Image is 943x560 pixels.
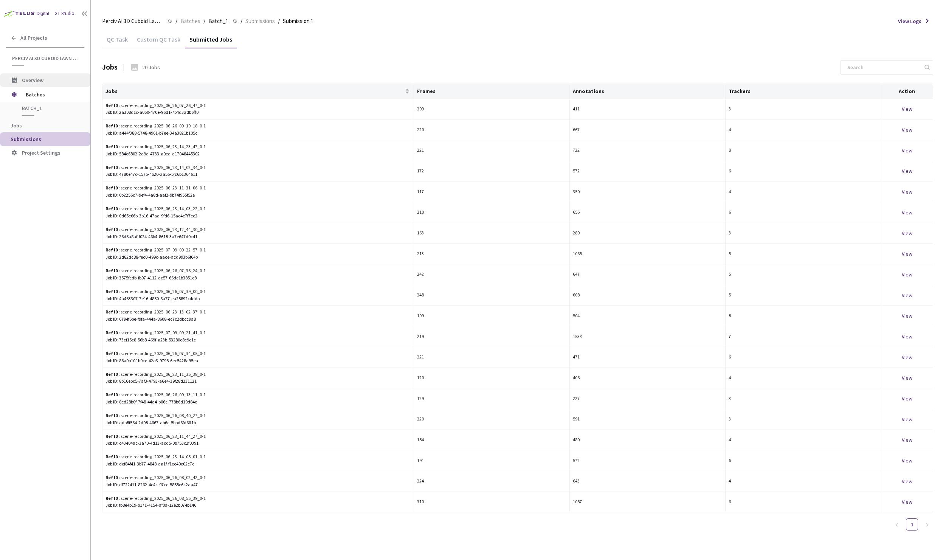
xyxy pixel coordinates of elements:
div: Jobs [102,62,118,73]
div: scene-recording_2025_06_26_08_55_39_0-1 [105,495,236,502]
div: scene-recording_2025_06_26_07_36_24_0-1 [105,267,236,275]
div: scene-recording_2025_06_23_11_35_38_0-1 [105,371,236,378]
td: 6 [726,202,881,223]
div: View [884,105,930,113]
td: 8 [726,140,881,161]
div: Submitted Jobs [185,36,237,48]
span: Jobs [105,88,403,94]
div: Job ID: 4a463307-7e16-4850-8a77-ea25892c4ddb [105,295,411,302]
b: Ref ID: [105,413,120,418]
span: Submissions [11,136,41,143]
td: 5 [726,264,881,285]
li: / [278,17,280,26]
div: View [884,436,930,444]
td: 3 [726,409,881,430]
li: 1 [906,518,918,531]
td: 572 [570,450,726,471]
div: scene-recording_2025_06_23_14_02_34_0-1 [105,164,236,171]
td: 647 [570,264,726,285]
th: Jobs [102,84,414,99]
div: scene-recording_2025_06_26_08_40_27_0-1 [105,412,236,419]
td: 213 [414,244,570,264]
td: 120 [414,368,570,389]
div: scene-recording_2025_06_23_14_23_47_0-1 [105,143,236,150]
td: 224 [414,471,570,492]
th: Trackers [726,84,881,99]
div: View [884,332,930,341]
td: 350 [570,181,726,202]
div: View [884,312,930,320]
li: / [240,17,242,26]
div: View [884,291,930,299]
div: scene-recording_2025_06_23_11_31_06_0-1 [105,185,236,192]
span: Jobs [11,122,22,129]
div: View [884,250,930,258]
button: left [891,518,903,531]
td: 4 [726,368,881,389]
div: Job ID: df722411-8262-4c4c-97ce-5855e6c2aa47 [105,481,411,489]
td: 6 [726,492,881,513]
div: scene-recording_2025_06_23_12_44_30_0-1 [105,226,236,233]
td: 248 [414,285,570,306]
td: 154 [414,430,570,451]
div: Job ID: adb8f564-2d08-4667-ab6c-5bbd6fd6ff1b [105,419,411,427]
td: 6 [726,161,881,182]
span: Batches [180,17,200,26]
div: Job ID: 4780e47c-1575-4b20-aa55-5fc6b1364611 [105,171,411,178]
b: Ref ID: [105,454,120,459]
div: View [884,456,930,465]
b: Ref ID: [105,268,120,273]
div: scene-recording_2025_06_26_09_19_18_0-1 [105,123,236,130]
div: View [884,167,930,175]
div: scene-recording_2025_07_09_09_21_41_0-1 [105,329,236,337]
td: 667 [570,119,726,140]
li: Next Page [921,518,933,531]
td: 722 [570,140,726,161]
td: 191 [414,450,570,471]
div: scene-recording_2025_06_26_07_39_00_0-1 [105,288,236,295]
b: Ref ID: [105,309,120,315]
td: 221 [414,347,570,368]
div: Job ID: fb8e4b19-b171-4154-af0a-12e2b074b146 [105,502,411,509]
span: Submissions [245,17,275,26]
b: Ref ID: [105,371,120,377]
td: 210 [414,202,570,223]
li: / [175,17,177,26]
span: left [895,523,899,527]
span: Perciv AI 3D Cuboid Lawn Mover [102,17,163,26]
div: Job ID: 2a308d1c-a050-470e-96d1-7b4d3adb6ff0 [105,109,411,116]
td: 5 [726,244,881,264]
b: Ref ID: [105,102,120,108]
td: 129 [414,388,570,409]
span: right [925,523,929,527]
td: 219 [414,326,570,347]
div: scene-recording_2025_06_26_08_02_42_0-1 [105,474,236,481]
td: 289 [570,223,726,244]
b: Ref ID: [105,433,120,439]
td: 4 [726,471,881,492]
b: Ref ID: [105,330,120,335]
b: Ref ID: [105,206,120,211]
td: 3 [726,223,881,244]
td: 6 [726,450,881,471]
b: Ref ID: [105,226,120,232]
a: Batches [179,17,202,25]
div: scene-recording_2025_06_26_07_26_47_0-1 [105,102,236,109]
td: 504 [570,306,726,326]
div: Job ID: dcf84f41-3b77-4848-aa1f-f1ee40c02c7c [105,461,411,468]
b: Ref ID: [105,289,120,294]
div: scene-recording_2025_06_23_13_02_37_0-1 [105,309,236,316]
span: View Logs [898,17,921,25]
li: / [203,17,205,26]
td: 220 [414,119,570,140]
div: Job ID: 86a0b10f-b0ce-42a3-9798-6ec5428a95ea [105,357,411,365]
div: View [884,208,930,217]
td: 4 [726,181,881,202]
td: 5 [726,285,881,306]
div: View [884,270,930,279]
b: Ref ID: [105,495,120,501]
b: Ref ID: [105,351,120,356]
td: 608 [570,285,726,306]
td: 4 [726,119,881,140]
div: Job ID: 6794f6be-f9fa-444a-8608-ec7c2dbcc9a8 [105,316,411,323]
